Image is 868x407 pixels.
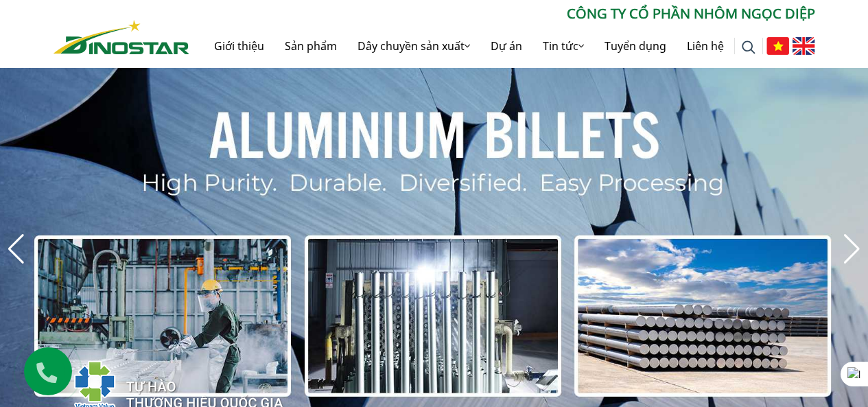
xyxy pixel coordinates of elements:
[54,17,189,54] a: Nhôm Dinostar
[677,24,734,68] a: Liên hệ
[532,24,594,68] a: Tin tức
[347,24,480,68] a: Dây chuyền sản xuất
[54,20,189,54] img: Nhôm Dinostar
[843,234,861,264] div: Next slide
[480,24,532,68] a: Dự án
[594,24,677,68] a: Tuyển dụng
[189,3,815,24] p: CÔNG TY CỔ PHẦN NHÔM NGỌC DIỆP
[742,40,755,54] img: search
[204,24,274,68] a: Giới thiệu
[793,37,815,55] img: English
[7,234,25,264] div: Previous slide
[274,24,347,68] a: Sản phẩm
[766,37,789,55] img: Tiếng Việt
